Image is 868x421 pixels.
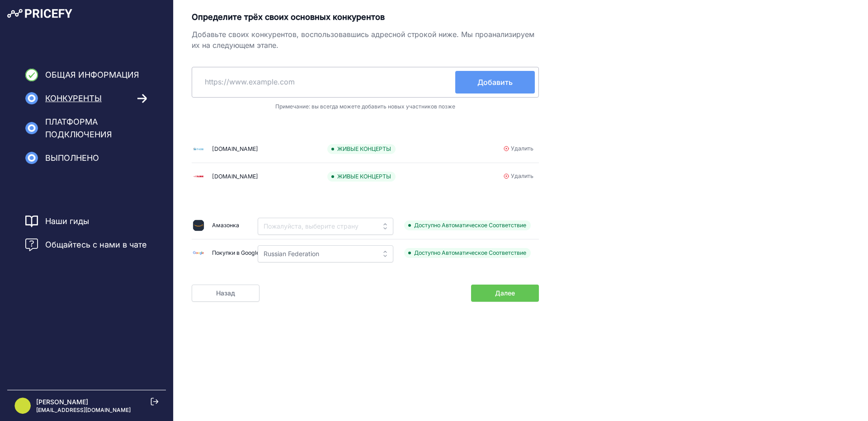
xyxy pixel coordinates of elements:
span: Выполнено [45,152,99,164]
input: https://www.example.com [196,71,455,93]
a: Наши гиды [45,215,89,228]
p: [EMAIL_ADDRESS][DOMAIN_NAME] [36,407,131,414]
div: Покупки в Google [212,249,259,257]
span: Удалить [511,172,533,181]
span: Конкуренты [45,92,102,105]
span: ЖИВЫЕ КОНЦЕРТЫ [327,144,396,154]
span: Удалить [511,145,533,153]
img: Логотип Pricefy [7,9,72,18]
p: Определите трёх своих основных конкурентов [192,11,539,23]
input: Пожалуйста, выберите страну [258,218,393,235]
a: Общайтесь с нами в чате [25,239,147,251]
div: [DOMAIN_NAME] [212,173,258,181]
p: Примечание: вы всегда можете добавить новых участников позже [192,103,539,110]
span: Добавить [477,77,513,88]
button: Далее [471,285,539,302]
a: Назад [192,285,259,302]
span: Далее [495,289,515,298]
div: Амазонка [212,221,239,230]
span: Платформа Подключения [45,116,148,141]
p: Добавьте своих конкурентов, воспользовавшись адресной строкой ниже. Мы проанализируем их на следу... [192,29,539,51]
div: [DOMAIN_NAME] [212,145,258,154]
p: [PERSON_NAME] [36,398,131,407]
span: Доступно Автоматическое Соответствие [404,248,531,258]
span: Общая Информация [45,69,139,81]
span: Доступно Автоматическое Соответствие [404,220,531,231]
button: Добавить [455,71,535,94]
input: Пожалуйста, выберите страну [258,245,393,262]
span: Общайтесь с нами в чате [45,239,147,251]
span: ЖИВЫЕ КОНЦЕРТЫ [327,172,396,182]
